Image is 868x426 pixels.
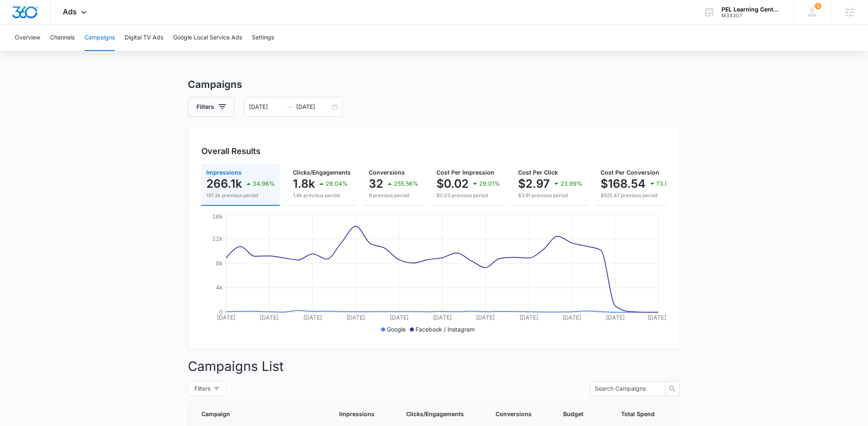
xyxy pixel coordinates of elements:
tspan: [DATE] [647,314,666,321]
button: Google Local Service Ads [173,25,242,51]
p: $0.02 [436,177,468,190]
p: 197.2k previous period [206,192,275,199]
tspan: [DATE] [606,314,625,321]
tspan: [DATE] [303,314,322,321]
tspan: [DATE] [217,314,235,321]
button: Digital TV Ads [125,25,163,51]
span: Clicks/Engagements [293,169,351,176]
div: account id [722,13,781,18]
p: Campaigns List [188,357,680,376]
button: Filters [188,381,226,396]
button: Campaigns [85,25,115,51]
tspan: [DATE] [390,314,409,321]
span: swap-right [286,104,293,110]
span: Budget [563,410,589,418]
tspan: [DATE] [562,314,581,321]
p: 29.01% [479,181,500,187]
tspan: [DATE] [433,314,452,321]
button: search [665,381,680,396]
h3: Overall Results [201,145,260,157]
span: Conversions [369,169,405,176]
tspan: 16k [212,213,223,220]
p: Facebook / Instagram [416,325,475,334]
span: Cost Per Impression [436,169,494,176]
tspan: [DATE] [346,314,365,321]
p: 32 [369,177,383,190]
h3: Campaigns [188,77,680,92]
button: Overview [15,25,40,51]
tspan: [DATE] [260,314,279,321]
p: 255.56% [394,181,418,187]
p: $0.03 previous period [436,192,500,199]
p: $168.54 [601,177,646,190]
p: 23.99% [560,181,582,187]
button: Channels [50,25,75,51]
tspan: 8k [216,260,223,267]
p: 266.1k [206,177,242,190]
p: $625.47 previous period [601,192,678,199]
tspan: [DATE] [476,314,495,321]
p: Google [387,325,406,334]
p: $3.91 previous period [518,192,582,199]
span: Impressions [339,410,375,418]
button: Settings [252,25,274,51]
div: notifications count [815,3,821,9]
span: Cost Per Click [518,169,558,176]
p: 34.96% [253,181,275,187]
p: 1.8k [293,177,315,190]
input: Search Campaigns [595,384,654,393]
span: Total Spend [621,410,655,418]
span: Ads [63,7,77,16]
button: Filters [188,97,234,117]
tspan: [DATE] [519,314,538,321]
span: search [665,385,679,392]
tspan: 0 [219,309,223,315]
span: Impressions [206,169,242,176]
tspan: 4k [216,284,223,291]
p: 9 previous period [369,192,418,199]
input: Start date [249,102,283,111]
span: Cost Per Conversion [601,169,659,176]
span: 1 [815,3,821,9]
span: Conversions [496,410,532,418]
p: $2.97 [518,177,550,190]
input: End date [296,102,330,111]
p: 1.4k previous period [293,192,351,199]
span: Filters [194,384,210,393]
p: 73.05% [656,181,678,187]
tspan: 12k [212,235,223,242]
p: 26.04% [326,181,348,187]
span: Campaign [201,410,308,418]
div: account name [722,6,781,13]
span: Clicks/Engagements [406,410,464,418]
span: to [286,104,293,110]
